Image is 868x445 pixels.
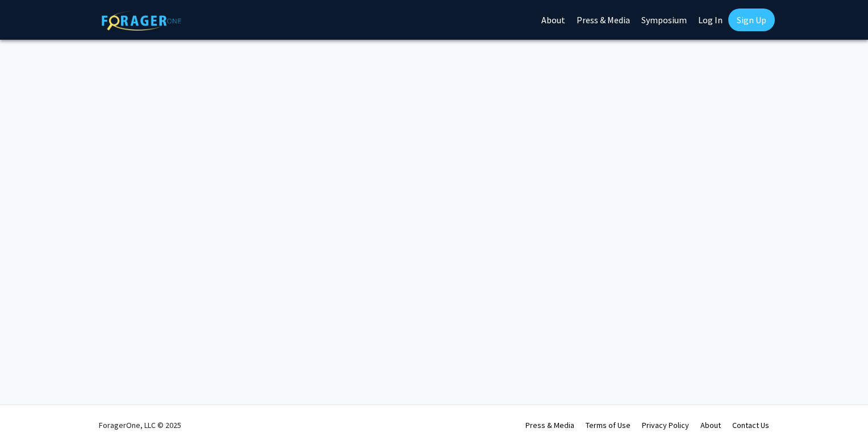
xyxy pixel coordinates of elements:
[525,420,574,430] a: Press & Media
[586,420,631,430] a: Terms of Use
[732,420,769,430] a: Contact Us
[728,9,775,31] a: Sign Up
[102,11,181,31] img: ForagerOne Logo
[99,405,181,445] div: ForagerOne, LLC © 2025
[642,420,689,430] a: Privacy Policy
[700,420,721,430] a: About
